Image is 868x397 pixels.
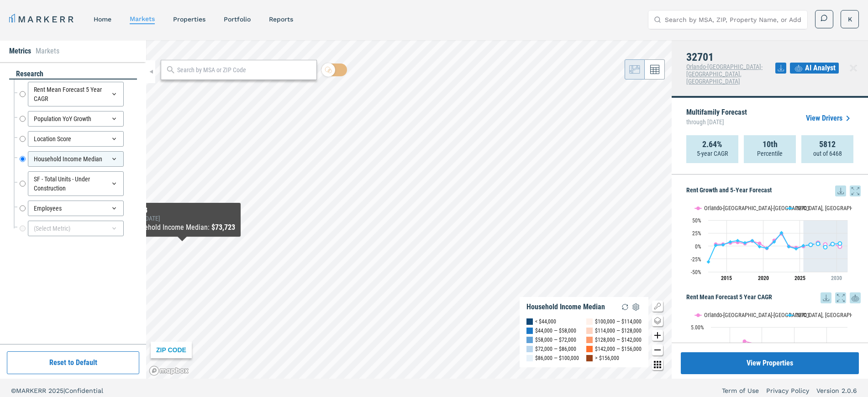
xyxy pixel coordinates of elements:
a: properties [173,16,205,23]
tspan: 2025 [794,275,805,281]
img: Reload Legend [620,302,631,312]
button: Reset to Default [7,351,139,374]
div: Map Tooltip Content [129,206,235,233]
button: Other options map button [652,359,663,370]
button: Show/Hide Legend Map Button [652,301,663,312]
path: Wednesday, 28 Jun, 20:00, -2.18. 32701. [824,245,827,249]
strong: 2.64% [702,140,722,149]
img: Settings [631,302,642,312]
a: Privacy Policy [766,386,809,395]
div: Rent Growth and 5-Year Forecast. Highcharts interactive chart. [686,196,861,288]
path: Friday, 28 Jun, 20:00, 4.88. 32701. [838,242,842,245]
button: Show 32701 [787,205,810,212]
a: MARKERR [9,13,75,26]
div: 32703 [129,206,235,215]
div: $142,000 — $156,000 [595,344,642,354]
text: -25% [691,256,701,263]
div: (Select Metric) [28,221,124,236]
path: Wednesday, 28 Jun, 20:00, 6.18. 32701. [743,241,747,244]
div: $100,000 — $114,000 [595,317,642,326]
span: MARKERR [16,387,48,394]
text: 50% [692,217,701,224]
input: Search by MSA or ZIP Code [177,65,312,75]
span: through [DATE] [686,116,747,128]
div: Population YoY Growth [28,111,124,127]
div: As of : [DATE] [129,215,235,222]
div: Employees [28,201,124,216]
path: Tuesday, 28 Jun, 20:00, 25.61. 32701. [780,231,784,234]
div: Location Score [28,131,124,147]
path: Monday, 28 Jun, 20:00, 8.07. 32701. [773,240,776,243]
path: Monday, 28 Jun, 20:00, 4.43. 32701. [816,242,820,245]
div: Household Income Median [28,151,124,167]
path: Thursday, 28 Jun, 20:00, 3.7. 32701. [831,242,835,246]
a: markets [130,15,155,22]
a: Portfolio [224,16,251,23]
div: $86,000 — $100,000 [535,354,579,363]
text: -50% [691,269,701,275]
span: Confidential [65,387,103,394]
path: Tuesday, 28 Jun, 20:00, 10.43. 32701. [736,238,740,242]
g: 32701, line 3 of 4 with 15 data points. [707,231,813,264]
text: 0% [695,243,701,250]
tspan: 2015 [721,275,732,281]
path: Thursday, 28 Jun, 20:00, -30.7. 32701. [707,260,710,264]
span: AI Analyst [805,63,836,74]
h4: 32701 [686,51,775,63]
path: Friday, 28 Jun, 20:00, 1.34. 32701. [714,243,718,247]
p: 5-year CAGR [697,149,728,158]
path: Sunday, 28 Jun, 20:00, 7.96. 32701. [729,240,732,243]
path: Sunday, 28 Jun, 20:00, 2.52. 32701. [809,243,813,246]
button: Zoom out map button [652,344,663,355]
li: Markets [36,46,59,57]
div: $58,000 — $72,000 [535,335,576,344]
button: View Properties [681,352,859,374]
button: K [841,10,859,28]
button: Zoom in map button [652,330,663,341]
div: Household Income Median [526,302,605,312]
a: home [94,16,111,23]
div: research [9,69,137,79]
span: 2025 | [48,387,65,394]
button: Change style map button [652,315,663,326]
div: SF - Total Units - Under Construction [28,171,124,196]
path: Friday, 28 Jun, 20:00, -5.38. 32701. [794,247,798,250]
a: Mapbox logo [149,365,189,376]
a: reports [269,16,293,23]
button: Show Orlando-Kissimmee-Sanford, FL [695,205,777,212]
a: Version 2.0.6 [816,386,857,395]
p: Multifamily Forecast [686,109,747,128]
div: > $156,000 [595,354,619,363]
div: ZIP CODE [151,342,192,358]
text: 32701 [796,312,810,318]
div: < $44,000 [535,317,556,326]
b: $73,723 [211,223,235,232]
path: Saturday, 28 Jun, 20:00, 0.57. 32701. [802,244,805,248]
path: Friday, 28 Jun, 20:00, -1.25. 32701. [758,245,762,249]
button: AI Analyst [790,63,839,74]
h5: Rent Growth and 5-Year Forecast [686,185,861,196]
li: Metrics [9,46,31,57]
g: 32701, line 4 of 4 with 5 data points. [809,242,842,249]
tspan: 2030 [831,275,842,281]
span: © [11,387,16,394]
span: K [848,15,852,24]
h5: Rent Mean Forecast 5 Year CAGR [686,292,861,303]
path: Saturday, 28 Jun, 20:00, 2.28. 32701. [721,243,725,247]
span: Orlando-[GEOGRAPHIC_DATA]-[GEOGRAPHIC_DATA], [GEOGRAPHIC_DATA] [686,63,763,85]
strong: 10th [763,140,778,149]
input: Search by MSA, ZIP, Property Name, or Address [665,11,802,29]
a: View Drivers [806,113,853,124]
canvas: Map [146,40,672,379]
div: $128,000 — $142,000 [595,335,642,344]
div: Rent Mean Forecast 5 Year CAGR [28,82,124,106]
strong: 5812 [819,140,836,149]
tspan: 2020 [758,275,769,281]
div: $72,000 — $86,000 [535,344,576,354]
p: Percentile [757,149,783,158]
div: Household Income Median : [129,222,235,233]
text: 25% [692,230,701,237]
p: out of 6468 [813,149,842,158]
path: Wednesday, 28 Jun, 20:00, -1.26. 32701. [787,245,791,249]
